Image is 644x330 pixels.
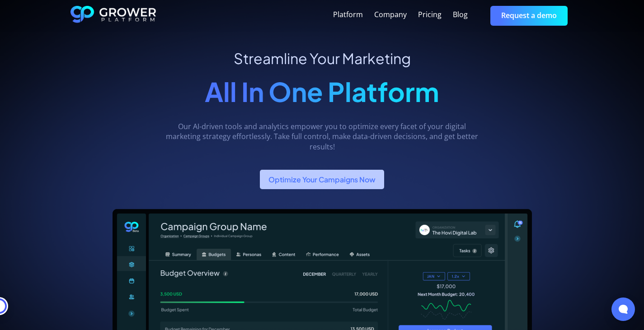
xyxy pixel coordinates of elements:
[418,10,442,19] div: Pricing
[453,10,468,19] div: Blog
[333,9,363,20] a: Platform
[205,50,439,67] div: Streamline Your Marketing
[71,6,156,26] a: home
[374,10,407,19] div: Company
[333,10,363,19] div: Platform
[205,75,439,108] span: All In One Platform
[260,170,384,189] a: Optimize Your Campaigns Now
[374,9,407,20] a: Company
[418,9,442,20] a: Pricing
[162,121,482,152] p: Our AI-driven tools and analytics empower you to optimize every facet of your digital marketing s...
[490,6,568,25] a: Request a demo
[453,9,468,20] a: Blog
